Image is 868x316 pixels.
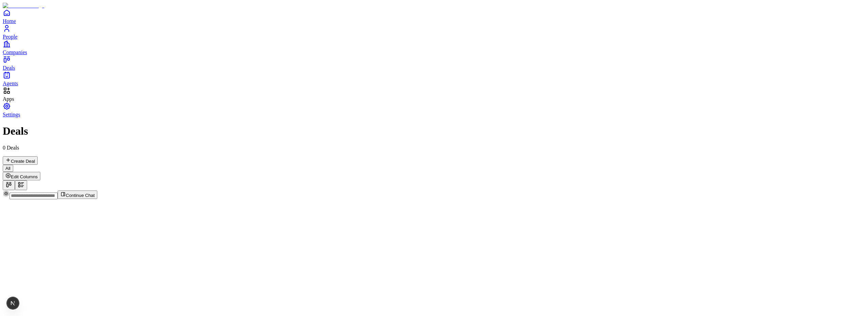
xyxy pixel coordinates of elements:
[3,165,13,172] button: All
[58,190,97,199] button: Continue Chat
[3,190,865,199] div: Continue Chat
[3,49,27,55] span: Companies
[3,34,18,40] span: People
[3,112,20,117] span: Settings
[3,156,38,165] button: Create Deal
[3,40,865,55] a: Companies
[3,24,865,40] a: People
[3,145,865,151] p: 0 Deals
[3,9,865,24] a: Home
[3,87,865,102] div: Apps
[11,174,38,179] span: Edit Columns
[3,81,18,86] span: Agents
[3,172,40,180] button: Edit Columns
[3,65,15,71] span: Deals
[66,193,95,198] span: Continue Chat
[3,102,865,117] a: Settings
[3,125,865,137] h1: Deals
[3,18,16,24] span: Home
[3,55,865,71] a: Deals
[3,71,865,86] a: Agents
[3,96,14,102] span: Apps
[3,3,44,9] img: Item Brain Logo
